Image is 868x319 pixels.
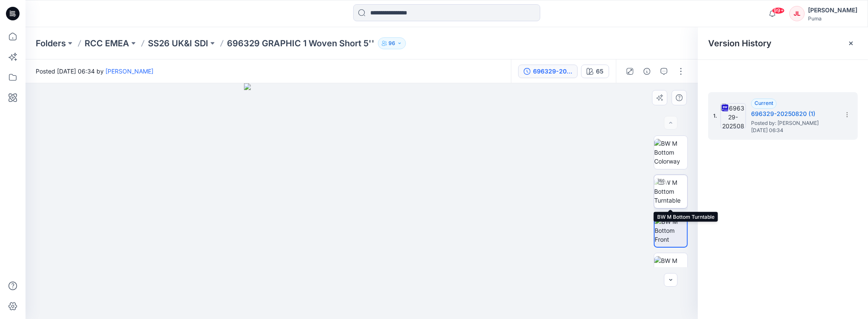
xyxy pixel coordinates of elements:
a: [PERSON_NAME] [105,68,153,75]
img: eyJhbGciOiJIUzI1NiIsImtpZCI6IjAiLCJzbHQiOiJzZXMiLCJ0eXAiOiJKV1QifQ.eyJkYXRhIjp7InR5cGUiOiJzdG9yYW... [244,83,480,319]
button: 96 [378,37,406,49]
a: SS26 UK&I SDI [148,37,208,49]
button: Details [640,65,654,78]
div: Puma [808,15,857,22]
p: 96 [389,39,395,48]
img: BW M Bottom Back [654,256,687,283]
span: 99+ [772,7,785,14]
div: [PERSON_NAME] [808,5,857,15]
span: Current [755,100,773,106]
div: 65 [596,67,604,76]
span: 1. [713,112,717,120]
div: 696329-20250820 (1) [533,67,572,76]
button: Close [848,40,854,47]
img: BW M Bottom Colorway [654,139,687,166]
span: Posted [DATE] 06:34 by [36,67,153,76]
span: Version History [708,38,772,48]
span: [DATE] 06:34 [751,127,836,133]
h5: 696329-20250820 (1) [751,109,836,119]
a: Folders [36,37,66,49]
a: RCC EMEA [85,37,129,49]
img: 696329-20250820 (1) [720,103,746,129]
div: JL [789,6,805,21]
button: 696329-20250820 (1) [518,65,578,78]
img: BW M Bottom Front [655,217,687,244]
p: 696329 GRAPHIC 1 Woven Short 5'' [227,37,374,49]
img: BW M Bottom Turntable [654,178,687,205]
span: Posted by: Jenny Wong [751,119,836,127]
button: 65 [581,65,609,78]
